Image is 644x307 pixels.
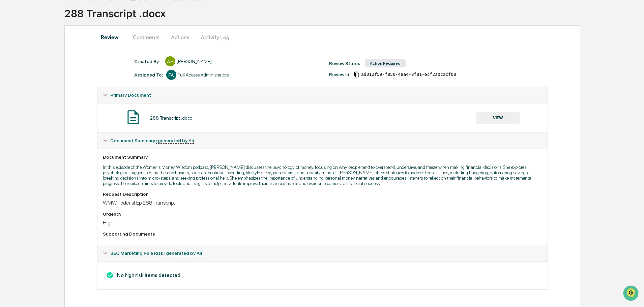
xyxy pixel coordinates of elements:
[64,2,644,20] div: 288 Transcript .docx
[354,71,360,78] span: Copy Id
[7,86,12,91] div: 🖐️
[97,261,548,289] div: Document Summary (generated by AI)
[56,85,84,92] span: Attestations
[97,87,548,103] div: Primary Document
[195,29,235,45] button: Activity Log
[103,219,542,226] div: High
[23,52,111,58] div: Start new chat
[4,95,45,107] a: 🔎Data Lookup
[103,199,542,206] div: WMW Podcast Ep 288 Transcript
[103,191,542,197] div: Request Description
[177,59,212,64] div: [PERSON_NAME]
[4,82,46,94] a: 🖐️Preclearance
[7,52,19,64] img: 1746055101610-c473b297-6a78-478c-a979-82029cc54cd1
[622,285,641,303] iframe: Open customer support
[110,138,194,143] span: Document Summary
[103,272,542,279] h3: No high risk items detected.
[164,250,202,256] u: (generated by AI)
[125,109,142,126] img: Document Icon
[23,58,85,64] div: We're available if you need us!
[103,231,542,237] div: Supporting Documents
[134,59,162,64] div: Created By: ‎ ‎
[46,82,86,94] a: 🗄️Attestations
[7,14,123,25] p: How can we help?
[134,72,163,78] div: Assigned To:
[7,98,12,104] div: 🔎
[49,86,54,91] div: 🗄️
[365,59,406,67] div: Action Required
[97,103,548,132] div: Primary Document
[97,29,548,45] div: secondary tabs example
[48,114,82,119] a: Powered byPylon
[361,72,456,77] span: ad012f59-f850-49a4-8f81-ecf2a0cacf08
[165,56,175,66] div: AH
[150,115,192,121] div: 288 Transcript .docx
[103,211,542,217] div: Urgency
[103,154,542,160] div: Document Summary
[156,138,194,144] u: (generated by AI)
[165,29,195,45] button: Actions
[476,112,520,124] button: VIEW
[97,245,548,261] div: SEC Marketing Rule Risk (generated by AI)
[103,164,542,186] p: In this episode of the Women's Money Wisdom podcast, [PERSON_NAME] discusses the psychology of mo...
[166,70,176,80] div: FA
[13,85,43,92] span: Preclearance
[110,92,151,98] span: Primary Document
[13,98,42,104] span: Data Lookup
[115,54,123,62] button: Start new chat
[97,132,548,149] div: Document Summary (generated by AI)
[110,250,202,256] span: SEC Marketing Rule Risk
[329,61,361,66] div: Review Status:
[178,72,229,78] div: Full Access Administrators
[329,72,350,77] div: Review Id:
[67,114,82,119] span: Pylon
[97,29,127,45] button: Review
[127,29,165,45] button: Comments
[97,149,548,245] div: Document Summary (generated by AI)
